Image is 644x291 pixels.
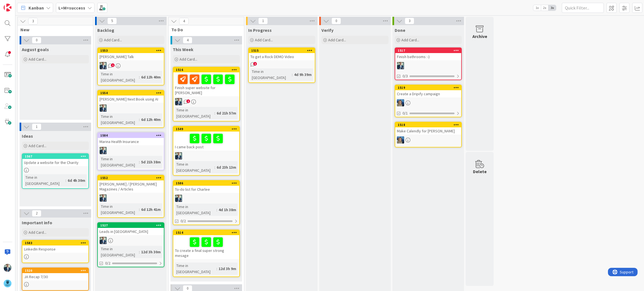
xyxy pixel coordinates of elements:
div: LB [173,152,239,159]
div: Time in [GEOGRAPHIC_DATA] [175,263,216,275]
div: 1553[PERSON_NAME] Talk [98,48,164,60]
span: 0 [332,18,341,24]
span: New [20,27,86,32]
div: 1520 [22,268,88,273]
div: To-do list for Charlee [173,186,239,193]
span: 0/2 [181,218,186,224]
span: Add Card... [29,230,46,235]
img: LB [100,104,107,112]
div: Update a website for the Charity [22,159,88,166]
div: 1567 [25,154,88,158]
div: 1552 [100,176,164,180]
div: [PERSON_NAME] Next Book using AI [98,96,164,103]
div: 1583 [22,240,88,245]
div: 1554[PERSON_NAME] Next Book using AI [98,90,164,103]
div: 12d 3h 30m [140,249,162,255]
img: MA [397,99,404,106]
a: 1567Update a website for the CharityTime in [GEOGRAPHIC_DATA]:6d 4h 30m [22,153,89,189]
b: L+M=success [58,5,85,11]
div: 6d 12h 40m [140,74,162,80]
span: Verify [321,27,333,33]
div: Time in [GEOGRAPHIC_DATA] [250,68,292,81]
div: 1584 [98,133,164,138]
div: Time in [GEOGRAPHIC_DATA] [100,113,139,126]
div: 1583LinkedIn Response [22,240,88,253]
span: : [139,159,140,165]
div: 6d 21h 57m [215,110,238,116]
a: 1517Finish bathrooms :-)LB0/3 [395,47,462,80]
span: In Progress [248,27,272,33]
div: 1586To-do list for Charlee [173,181,239,193]
div: 4d 9h 39m [293,71,313,78]
span: 3x [548,5,556,11]
span: 4 [183,37,192,44]
img: LB [397,62,404,69]
div: Make Calendly for [PERSON_NAME] [395,127,461,135]
div: 1518 [395,122,461,127]
div: 1519Create a Dripify campaign [395,85,461,97]
div: Delete [473,168,487,175]
div: Time in [GEOGRAPHIC_DATA] [100,246,139,258]
div: 1514 [173,230,239,235]
div: 1516 [173,67,239,72]
div: 1517Finish bathrooms :-) [395,48,461,60]
span: 2x [541,5,548,11]
span: 2 [253,62,257,66]
div: Create a Dripify campaign [395,90,461,97]
div: LB [395,62,461,69]
div: 1549 [176,127,239,131]
span: 1 [32,123,41,130]
div: LinkedIn Response [22,245,88,253]
a: 1552[PERSON_NAME] / [PERSON_NAME] Magazines / ArticlesLBTime in [GEOGRAPHIC_DATA]:6d 12h 41m [97,175,164,218]
span: 0 [32,37,41,44]
div: 1553 [100,49,164,53]
div: To create a final super strong mesage [173,235,239,259]
div: 1554 [98,90,164,96]
div: 5d 21h 38m [140,159,162,165]
span: Add Card... [29,143,46,148]
div: Time in [GEOGRAPHIC_DATA] [175,204,216,216]
span: Add Card... [104,37,122,42]
span: August goals [22,47,49,52]
div: 1516 [176,68,239,72]
div: 1518Make Calendly for [PERSON_NAME] [395,122,461,135]
img: LB [175,152,182,159]
span: Support [12,1,25,8]
div: JA Recap 7/30 [22,273,88,280]
div: 1549 [173,127,239,132]
div: MA [395,136,461,144]
span: This Week [173,47,193,52]
span: Important info [22,220,52,225]
div: 1584 [100,133,164,137]
div: 1549I came back post [173,127,239,151]
img: LB [175,98,182,105]
div: Finish super website for [PERSON_NAME] [173,72,239,96]
span: : [139,206,140,213]
div: 4d 1h 38m [217,207,238,213]
div: 12d 3h 9m [217,266,238,272]
div: 1515 [251,49,315,53]
div: I came back post [173,132,239,151]
div: Time in [GEOGRAPHIC_DATA] [100,71,139,83]
div: 1519 [398,86,461,90]
a: 1519Create a Dripify campaignMA0/1 [395,85,462,117]
div: 1552 [98,175,164,180]
span: : [139,249,140,255]
img: LB [100,62,107,69]
a: 1554[PERSON_NAME] Next Book using AILBTime in [GEOGRAPHIC_DATA]:6d 12h 40m [97,90,164,128]
span: Add Card... [401,37,419,42]
img: LB [100,147,107,154]
div: 1515 [249,48,315,53]
span: 1 [258,18,268,24]
div: Time in [GEOGRAPHIC_DATA] [175,107,214,119]
a: 1553[PERSON_NAME] TalkLBTime in [GEOGRAPHIC_DATA]:6d 12h 40m [97,47,164,85]
span: : [216,266,217,272]
div: Finish bathrooms :-) [395,53,461,60]
span: 1x [533,5,541,11]
div: 1518 [398,123,461,127]
div: 1586 [173,181,239,186]
div: 1527Leads in [GEOGRAPHIC_DATA] [98,223,164,235]
a: 1549I came back postLBTime in [GEOGRAPHIC_DATA]:6d 23h 13m [173,126,240,176]
span: : [139,116,140,123]
div: [PERSON_NAME] / [PERSON_NAME] Magazines / Articles [98,180,164,193]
